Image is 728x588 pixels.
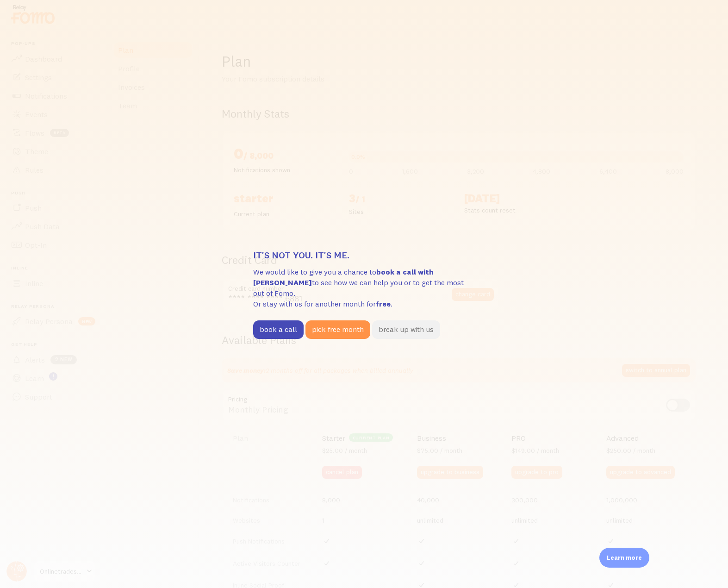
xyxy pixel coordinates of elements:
button: book a call [253,320,304,339]
button: pick free month [305,320,370,339]
h3: It's not you. It's me. [253,249,475,261]
p: Learn more [607,553,642,562]
strong: free [376,299,391,308]
p: We would like to give you a chance to to see how we can help you or to get the most out of Fomo. ... [253,267,475,309]
div: Learn more [599,548,649,568]
button: break up with us [372,320,440,339]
